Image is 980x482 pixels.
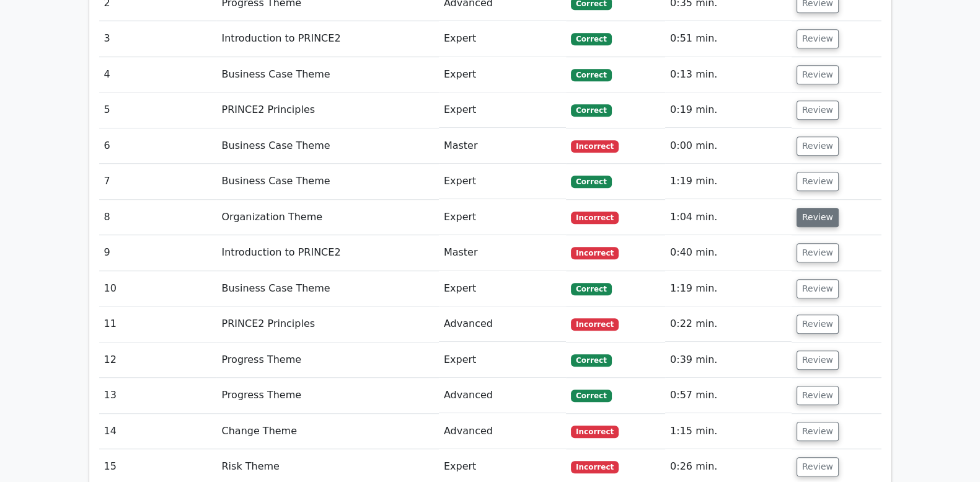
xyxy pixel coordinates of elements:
[665,414,792,449] td: 1:15 min.
[571,318,619,331] span: Incorrect
[216,378,438,413] td: Progress Theme
[797,172,839,191] button: Review
[99,414,217,449] td: 14
[99,200,217,235] td: 8
[571,140,619,153] span: Incorrect
[665,92,792,128] td: 0:19 min.
[439,378,566,413] td: Advanced
[99,21,217,56] td: 3
[439,306,566,342] td: Advanced
[99,57,217,92] td: 4
[216,271,438,306] td: Business Case Theme
[439,414,566,449] td: Advanced
[99,128,217,164] td: 6
[571,69,611,81] span: Correct
[797,350,839,370] button: Review
[216,57,438,92] td: Business Case Theme
[797,422,839,441] button: Review
[571,176,611,188] span: Correct
[665,235,792,270] td: 0:40 min.
[571,247,619,259] span: Incorrect
[797,136,839,156] button: Review
[571,104,611,117] span: Correct
[665,342,792,378] td: 0:39 min.
[99,306,217,342] td: 11
[665,128,792,164] td: 0:00 min.
[216,92,438,128] td: PRINCE2 Principles
[571,33,611,45] span: Correct
[439,271,566,306] td: Expert
[571,461,619,473] span: Incorrect
[665,57,792,92] td: 0:13 min.
[439,128,566,164] td: Master
[216,414,438,449] td: Change Theme
[99,342,217,378] td: 12
[571,283,611,295] span: Correct
[216,164,438,199] td: Business Case Theme
[216,342,438,378] td: Progress Theme
[99,235,217,270] td: 9
[797,315,839,334] button: Review
[99,271,217,306] td: 10
[99,164,217,199] td: 7
[99,92,217,128] td: 5
[665,200,792,235] td: 1:04 min.
[216,235,438,270] td: Introduction to PRINCE2
[99,378,217,413] td: 13
[571,212,619,224] span: Incorrect
[797,29,839,48] button: Review
[439,342,566,378] td: Expert
[439,164,566,199] td: Expert
[797,65,839,84] button: Review
[439,21,566,56] td: Expert
[571,426,619,438] span: Incorrect
[665,306,792,342] td: 0:22 min.
[797,386,839,405] button: Review
[797,208,839,227] button: Review
[797,243,839,262] button: Review
[439,235,566,270] td: Master
[216,200,438,235] td: Organization Theme
[797,100,839,120] button: Review
[665,271,792,306] td: 1:19 min.
[216,21,438,56] td: Introduction to PRINCE2
[439,200,566,235] td: Expert
[665,378,792,413] td: 0:57 min.
[216,306,438,342] td: PRINCE2 Principles
[216,128,438,164] td: Business Case Theme
[571,354,611,367] span: Correct
[665,164,792,199] td: 1:19 min.
[571,390,611,402] span: Correct
[665,21,792,56] td: 0:51 min.
[797,457,839,476] button: Review
[439,92,566,128] td: Expert
[439,57,566,92] td: Expert
[797,279,839,298] button: Review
